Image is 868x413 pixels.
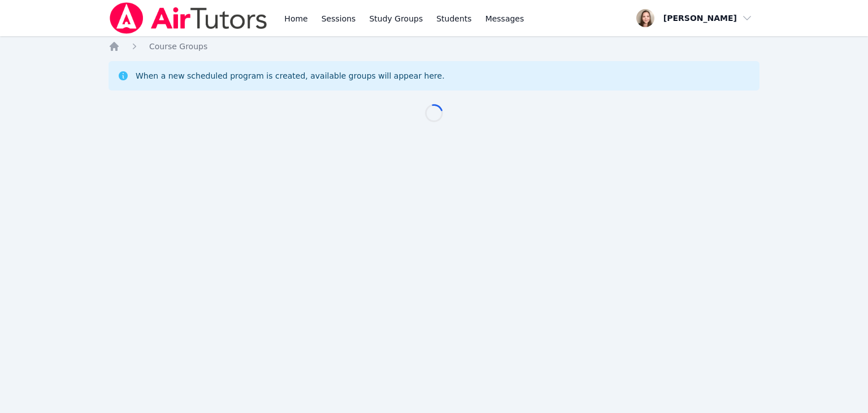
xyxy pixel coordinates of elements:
a: Course Groups [149,41,207,52]
nav: Breadcrumb [108,41,759,52]
div: When a new scheduled program is created, available groups will appear here. [136,70,445,81]
span: Messages [485,13,524,24]
img: Air Tutors [108,2,268,34]
span: Course Groups [149,42,207,51]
